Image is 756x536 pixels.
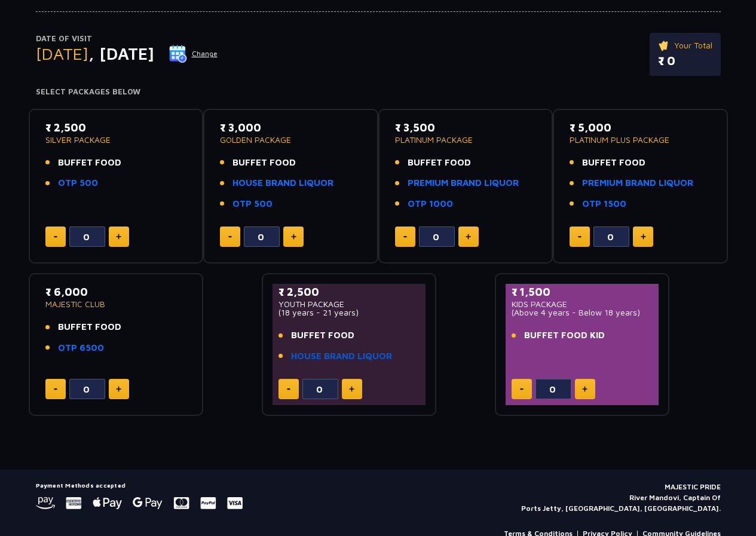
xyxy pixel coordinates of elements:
p: PLATINUM PLUS PACKAGE [570,136,711,144]
h4: Select Packages Below [36,87,721,97]
img: plus [582,386,587,392]
a: OTP 1500 [582,197,626,211]
span: BUFFET FOOD KID [524,329,605,342]
p: GOLDEN PACKAGE [220,136,362,144]
span: BUFFET FOOD [232,156,296,170]
p: ₹ 6,000 [45,284,187,300]
p: SILVER PACKAGE [45,136,187,144]
a: PREMIUM BRAND LIQUOR [582,176,693,190]
p: Date of Visit [36,33,218,45]
a: OTP 6500 [58,341,104,355]
p: ₹ 3,000 [220,120,362,136]
p: ₹ 1,500 [512,284,653,300]
p: PLATINUM PACKAGE [395,136,537,144]
img: plus [641,234,646,240]
span: , [DATE] [88,44,154,63]
p: ₹ 3,500 [395,120,537,136]
p: MAJESTIC PRIDE River Mandovi, Captain Of Ports Jetty, [GEOGRAPHIC_DATA], [GEOGRAPHIC_DATA]. [521,482,721,514]
a: PREMIUM BRAND LIQUOR [408,176,519,190]
img: plus [466,234,471,240]
img: minus [54,236,57,238]
button: Change [169,44,218,63]
img: plus [349,386,354,392]
span: BUFFET FOOD [408,156,471,170]
p: (Above 4 years - Below 18 years) [512,308,653,317]
img: plus [291,234,296,240]
h5: Payment Methods accepted [36,482,243,489]
p: (18 years - 21 years) [278,308,420,317]
img: ticket [658,39,671,52]
p: ₹ 5,000 [570,120,711,136]
p: ₹ 0 [658,52,712,70]
p: ₹ 2,500 [45,120,187,136]
img: plus [116,234,121,240]
p: YOUTH PACKAGE [278,300,420,308]
span: BUFFET FOOD [58,320,121,334]
img: minus [287,388,290,390]
img: plus [116,386,121,392]
p: Your Total [658,39,712,52]
img: minus [578,236,581,238]
span: [DATE] [36,44,88,63]
a: OTP 500 [232,197,273,211]
a: OTP 1000 [408,197,453,211]
img: minus [54,388,57,390]
span: BUFFET FOOD [291,329,354,342]
p: ₹ 2,500 [278,284,420,300]
a: HOUSE BRAND LIQUOR [291,350,392,363]
img: minus [403,236,407,238]
span: BUFFET FOOD [582,156,645,170]
p: MAJESTIC CLUB [45,300,187,308]
a: HOUSE BRAND LIQUOR [232,176,333,190]
a: OTP 500 [58,176,98,190]
img: minus [228,236,232,238]
span: BUFFET FOOD [58,156,121,170]
p: KIDS PACKAGE [512,300,653,308]
img: minus [520,388,524,390]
